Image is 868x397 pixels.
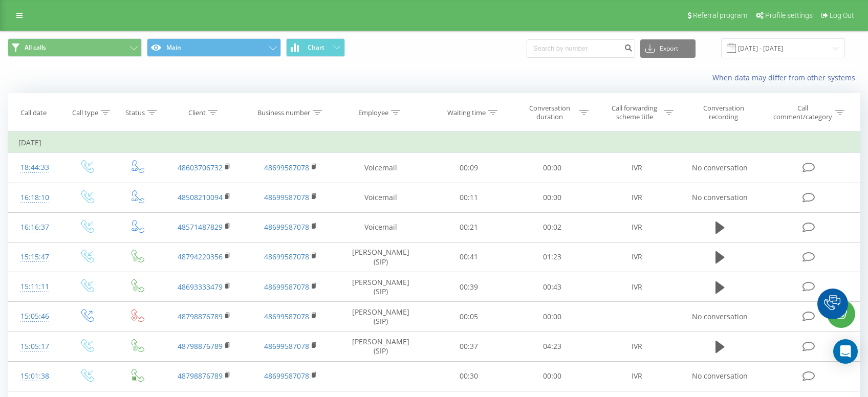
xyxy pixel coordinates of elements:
td: Voicemail [334,212,427,242]
a: 48603706732 [178,163,223,172]
td: IVR [594,183,680,212]
div: 15:05:17 [18,337,51,357]
td: 00:00 [510,361,594,391]
div: Call comment/category [773,104,833,121]
div: Call type [72,108,98,117]
td: 00:21 [427,212,511,242]
td: 00:37 [427,332,511,361]
div: Employee [358,108,388,117]
td: Voicemail [334,153,427,183]
div: Client [188,108,206,117]
a: 48699587078 [264,252,309,261]
button: Export [640,39,696,58]
div: Conversation duration [522,104,577,121]
input: Search by number [527,39,635,58]
td: 00:00 [510,153,594,183]
a: 48699587078 [264,371,309,381]
div: Conversation recording [690,104,757,121]
td: 00:00 [510,302,594,332]
span: Chart [308,44,324,51]
div: Call date [20,108,47,117]
span: No conversation [692,312,748,321]
td: 00:05 [427,302,511,332]
td: IVR [594,272,680,302]
td: IVR [594,242,680,272]
div: 15:01:38 [18,366,51,386]
div: 15:11:11 [18,277,51,297]
td: IVR [594,212,680,242]
div: 16:18:10 [18,188,51,208]
a: 48699587078 [264,163,309,172]
button: Chart [286,38,345,57]
span: No conversation [692,192,748,202]
a: 48798876789 [178,312,223,321]
span: All calls [25,43,46,52]
td: IVR [594,153,680,183]
td: 00:43 [510,272,594,302]
a: 48699587078 [264,341,309,351]
div: 15:15:47 [18,247,51,267]
td: [PERSON_NAME] (SIP) [334,272,427,302]
td: 00:11 [427,183,511,212]
button: Main [147,38,281,57]
td: 04:23 [510,332,594,361]
td: 00:09 [427,153,511,183]
td: 01:23 [510,242,594,272]
div: Waiting time [447,108,486,117]
span: No conversation [692,371,748,381]
td: IVR [594,332,680,361]
a: 48798876789 [178,371,223,381]
td: 00:02 [510,212,594,242]
span: Profile settings [765,11,813,19]
span: Log Out [830,11,854,19]
a: 48798876789 [178,341,223,351]
a: When data may differ from other systems [712,73,860,82]
td: 00:39 [427,272,511,302]
div: 15:05:46 [18,306,51,326]
div: Business number [257,108,310,117]
a: 48699587078 [264,192,309,202]
td: [PERSON_NAME] (SIP) [334,332,427,361]
a: 48699587078 [264,312,309,321]
td: [DATE] [8,133,860,153]
a: 48794220356 [178,252,223,261]
button: All calls [8,38,142,57]
div: Status [125,108,145,117]
a: 48693333479 [178,282,223,292]
span: Referral program [693,11,747,19]
div: 18:44:33 [18,158,51,178]
a: 48699587078 [264,222,309,232]
td: IVR [594,361,680,391]
a: 48508210094 [178,192,223,202]
td: [PERSON_NAME] (SIP) [334,302,427,332]
td: Voicemail [334,183,427,212]
td: 00:41 [427,242,511,272]
td: 00:00 [510,183,594,212]
td: [PERSON_NAME] (SIP) [334,242,427,272]
div: Call forwarding scheme title [607,104,662,121]
div: 16:16:37 [18,217,51,237]
span: No conversation [692,163,748,172]
div: Open Intercom Messenger [833,339,858,364]
td: 00:30 [427,361,511,391]
a: 48699587078 [264,282,309,292]
a: 48571487829 [178,222,223,232]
